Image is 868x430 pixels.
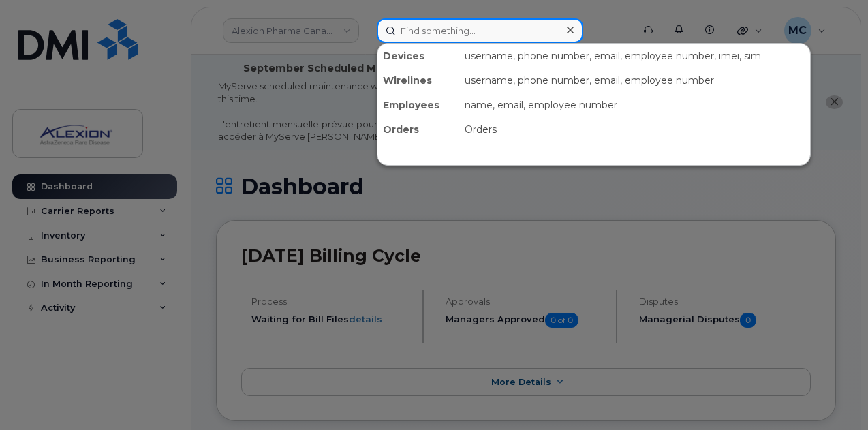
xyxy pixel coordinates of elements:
div: Orders [459,117,810,142]
div: Devices [377,44,459,68]
div: Orders [377,117,459,142]
div: Employees [377,93,459,117]
div: Wirelines [377,68,459,93]
div: name, email, employee number [459,93,810,117]
div: username, phone number, email, employee number [459,68,810,93]
div: username, phone number, email, employee number, imei, sim [459,44,810,68]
